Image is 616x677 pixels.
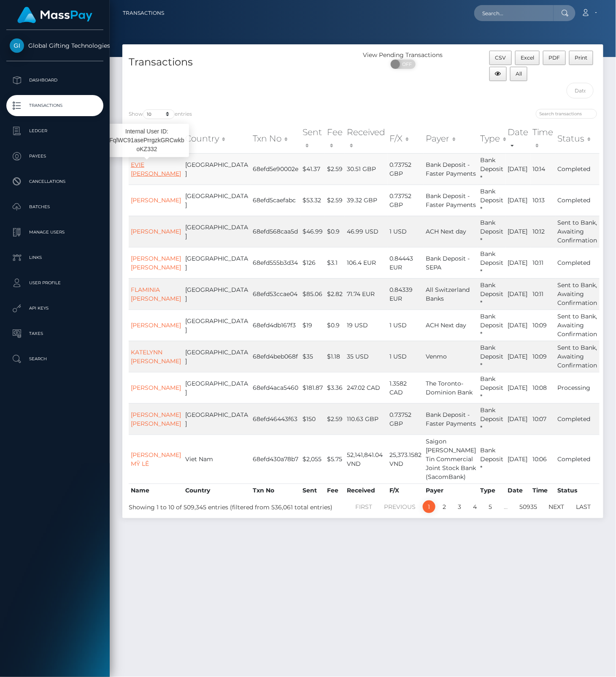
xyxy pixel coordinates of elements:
p: Transactions [10,99,100,112]
th: Received: activate to sort column ascending [345,124,387,154]
a: Taxes [6,323,103,344]
td: $41.37 [300,153,325,185]
td: 71.74 EUR [345,278,387,310]
td: Completed [556,153,600,185]
span: ACH Next day [426,228,466,235]
th: Country: activate to sort column ascending [183,124,251,154]
td: 0.84339 EUR [387,278,424,310]
a: Batches [6,196,103,218]
span: PDF [549,54,560,61]
td: Completed [556,435,600,484]
td: [GEOGRAPHIC_DATA] [183,247,251,278]
td: $3.36 [325,372,345,403]
a: FLAMINIA [PERSON_NAME] [131,286,181,302]
td: 35 USD [345,341,387,372]
p: Payees [10,150,100,163]
td: $2.59 [325,153,345,185]
td: 0.84443 EUR [387,247,424,278]
td: 0.73752 GBP [387,153,424,185]
td: [GEOGRAPHIC_DATA] [183,153,251,185]
td: 10:11 [530,278,556,310]
th: Fee: activate to sort column ascending [325,124,345,154]
div: Internal User ID: FqlWC91asePrrgzkGRCwkboKZ332 [105,124,189,157]
button: All [510,67,528,81]
div: View Pending Transactions [363,51,443,60]
td: 0.73752 GBP [387,403,424,435]
span: ACH Next day [426,321,466,329]
td: $2.59 [325,185,345,216]
th: Received [345,484,387,497]
td: 52,141,841.04 VND [345,435,387,484]
a: Cancellations [6,171,103,192]
a: Transactions [123,4,164,22]
td: [DATE] [505,310,530,341]
td: $19 [300,310,325,341]
td: [DATE] [505,185,530,216]
td: $0.9 [325,310,345,341]
a: Ledger [6,120,103,141]
div: Showing 1 to 10 of 509,345 entries (filtered from 536,061 total entries) [129,500,316,512]
td: 10:11 [530,247,556,278]
td: 25,373.1582 VND [387,435,424,484]
th: Payer [424,484,478,497]
td: $2.82 [325,278,345,310]
p: Batches [10,201,100,213]
td: 68efd4db167f3 [251,310,300,341]
p: Dashboard [10,74,100,87]
td: 10:09 [530,310,556,341]
th: Type [478,484,505,497]
a: User Profile [6,272,103,294]
td: [GEOGRAPHIC_DATA] [183,278,251,310]
span: Bank Deposit - SEPA [426,255,470,271]
img: Global Gifting Technologies Inc [10,38,24,53]
td: [GEOGRAPHIC_DATA] [183,310,251,341]
span: Saigon [PERSON_NAME] Tin Commercial Joint Stock Bank (SacomBank) [426,438,476,481]
a: [PERSON_NAME] [131,384,181,392]
button: Excel [515,51,540,65]
td: 0.73752 GBP [387,185,424,216]
td: 68efd4beb068f [251,341,300,372]
th: F/X [387,484,424,497]
td: Processing [556,372,600,403]
td: Sent to Bank, Awaiting Confirmation [556,341,600,372]
button: CSV [489,51,512,65]
td: $181.87 [300,372,325,403]
td: 68efd5e90002e [251,153,300,185]
th: Time [530,484,556,497]
td: Bank Deposit * [478,435,505,484]
td: Bank Deposit * [478,403,505,435]
label: Show entries [129,109,192,119]
span: Bank Deposit - Faster Payments [426,411,476,427]
span: Excel [521,54,534,61]
td: Bank Deposit * [478,278,505,310]
th: Status [556,484,600,497]
td: [DATE] [505,372,530,403]
th: Date [505,484,530,497]
a: Payees [6,146,103,167]
td: $126 [300,247,325,278]
p: Search [10,353,100,365]
a: KATELYNN [PERSON_NAME] [131,348,181,365]
a: Transactions [6,95,103,116]
td: [DATE] [505,278,530,310]
a: Manage Users [6,222,103,243]
span: All Switzerland Banks [426,286,470,302]
span: Global Gifting Technologies Inc [6,42,103,49]
td: Sent to Bank, Awaiting Confirmation [556,278,600,310]
td: 68efd4aca5460 [251,372,300,403]
td: [DATE] [505,153,530,185]
td: Bank Deposit * [478,372,505,403]
th: Fee [325,484,345,497]
td: 68efd46443f63 [251,403,300,435]
td: Bank Deposit * [478,310,505,341]
td: 10:08 [530,372,556,403]
td: 10:12 [530,216,556,247]
p: Cancellations [10,175,100,188]
td: Completed [556,247,600,278]
span: CSV [495,54,506,61]
button: Column visibility [489,67,507,81]
td: 10:14 [530,153,556,185]
a: [PERSON_NAME] MỸ LÊ [131,451,181,468]
a: 4 [468,500,481,513]
td: 10:06 [530,435,556,484]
